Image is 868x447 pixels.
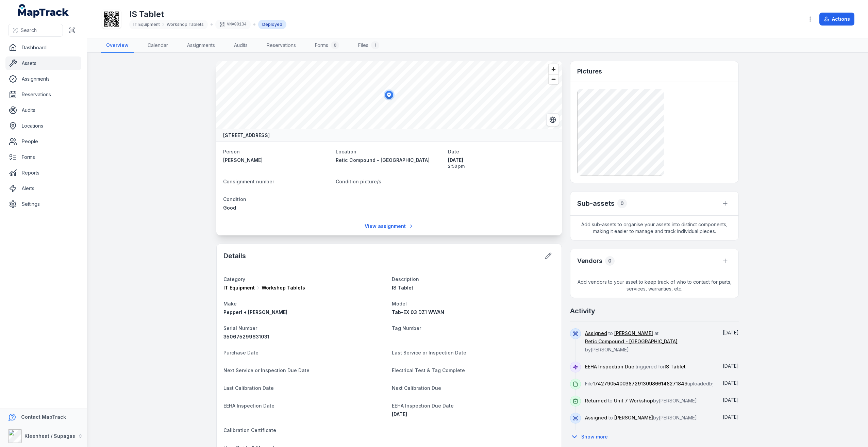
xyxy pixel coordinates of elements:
span: [DATE] [392,411,407,417]
span: Next Calibration Due [392,385,441,391]
button: Zoom out [549,74,558,84]
a: Reports [5,166,81,180]
a: [PERSON_NAME] [614,330,653,337]
span: [DATE] [723,363,739,369]
span: Asset details updated! [413,430,463,436]
a: Audits [229,38,253,53]
h3: Pictures [577,67,602,76]
span: Electrical Test & Tag Complete [392,367,465,373]
span: Condition picture/s [336,179,381,184]
button: Switch to Satellite View [546,113,559,126]
h2: Details [223,251,246,261]
span: IS Tablet [392,285,413,291]
a: Retic Compound - [GEOGRAPHIC_DATA] [336,157,443,164]
time: 16/04/2025, 12:00:00 am [723,363,739,369]
span: [DATE] [723,330,739,335]
a: Files1 [353,38,385,53]
span: [DATE] [723,414,739,420]
span: Next Service or Inspection Due Date [223,367,310,373]
div: 0 [617,199,627,208]
span: Retic Compound - [GEOGRAPHIC_DATA] [336,157,430,163]
a: Reservations [5,88,81,101]
a: Forms0 [310,38,345,53]
span: EEHA Inspection Date [223,403,274,409]
span: Category [223,276,245,282]
span: Last Service or Inspection Date [392,350,466,355]
button: Show more [570,430,612,444]
a: Assignments [5,72,81,86]
span: File uploaded by [PERSON_NAME] [585,381,753,386]
span: Pepperl + [PERSON_NAME] [223,309,287,315]
time: 30/04/2025, 12:00:00 am [392,411,407,417]
span: Consignment number [223,179,274,184]
div: 1 [371,41,379,49]
a: [PERSON_NAME] [223,157,330,164]
h3: Vendors [577,256,602,266]
time: 24/03/2025, 12:30:57 pm [723,380,739,386]
a: Reservations [261,38,301,53]
span: Date [448,149,459,154]
a: View assignment [360,220,418,233]
span: to at by [PERSON_NAME] [585,330,678,352]
span: Add vendors to your asset to keep track of who to contact for parts, services, warranties, etc. [570,273,738,298]
a: MapTrack [18,4,69,18]
a: Forms [5,150,81,164]
span: Location [336,149,356,154]
strong: Kleenheat / Supagas [24,433,75,439]
button: Search [8,24,63,37]
a: Dashboard [5,41,81,54]
span: IS Tablet [665,364,686,369]
a: [PERSON_NAME] [614,414,653,421]
a: Assignments [182,38,220,53]
time: 24/03/2025, 12:26:23 pm [723,397,739,403]
a: Settings [5,197,81,211]
span: Description [392,276,419,282]
span: Tab-EX 03 DZ1 WWAN [392,309,444,315]
h2: Sub-assets [577,199,615,208]
span: [DATE] [723,380,739,386]
a: Assigned [585,330,607,337]
a: Assets [5,56,81,70]
span: Person [223,149,240,154]
a: Returned [585,397,607,404]
button: Actions [819,13,854,26]
a: Unit 7 Workshop [614,397,653,404]
strong: [STREET_ADDRESS] [223,132,270,139]
span: Make [223,301,237,307]
span: [DATE] [723,397,739,403]
span: Last Calibration Date [223,385,274,391]
span: IT Equipment [223,284,255,291]
span: 2:50 pm [448,164,555,169]
button: Zoom in [549,64,558,74]
a: Assigned [585,414,607,421]
span: Calibration Certificate [223,427,276,433]
span: 17427905400387291309866148271849 [593,381,687,386]
time: 10/01/2025, 9:32:34 am [723,414,739,420]
a: Locations [5,119,81,133]
span: Model [392,301,407,307]
span: triggered for [585,364,686,369]
a: People [5,135,81,148]
span: EEHA Inspection Due Date [392,403,454,409]
span: Good [223,205,236,211]
a: Audits [5,103,81,117]
span: Workshop Tablets [262,284,305,291]
span: Condition [223,196,246,202]
span: Search [21,27,37,34]
div: Deployed [258,20,286,29]
div: 0 [605,256,615,266]
time: 29/05/2025, 2:50:44 pm [723,330,739,335]
a: Retic Compound - [GEOGRAPHIC_DATA] [585,338,678,345]
span: Serial Number [223,325,257,331]
span: to by [PERSON_NAME] [585,415,697,420]
canvas: Map [216,61,562,129]
span: Add sub-assets to organise your assets into distinct components, making it easier to manage and t... [570,216,738,240]
span: Tag Number [392,325,421,331]
h1: IS Tablet [129,9,286,20]
a: Calendar [142,38,173,53]
span: Purchase Date [223,350,258,355]
time: 29/05/2025, 2:50:44 pm [448,157,555,169]
span: Workshop Tablets [167,22,204,27]
strong: Contact MapTrack [21,414,66,420]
